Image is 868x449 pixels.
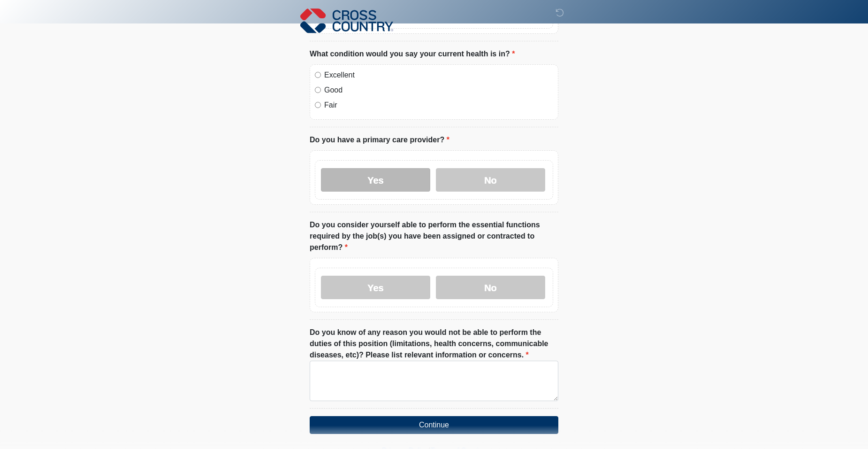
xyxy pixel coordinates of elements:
label: Do you know of any reason you would not be able to perform the duties of this position (limitatio... [310,327,558,361]
label: Yes [321,276,430,299]
label: Excellent [324,70,553,81]
label: Do you have a primary care provider? [310,134,449,146]
label: Fair [324,100,553,111]
label: Do you consider yourself able to perform the essential functions required by the job(s) you have ... [310,219,558,253]
input: Fair [315,102,321,108]
input: Excellent [315,72,321,78]
label: No [436,276,545,299]
label: No [436,168,545,192]
input: Good [315,87,321,93]
label: Yes [321,168,430,192]
label: What condition would you say your current health is in? [310,48,515,60]
button: Continue [310,416,558,434]
img: Cross Country Logo [300,7,393,34]
label: Good [324,85,553,96]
